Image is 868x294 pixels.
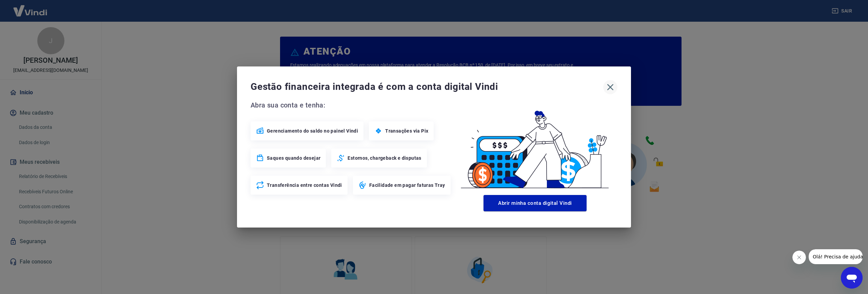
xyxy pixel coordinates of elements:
[4,5,57,10] span: Olá! Precisa de ajuda?
[267,182,342,189] span: Transferência entre contas Vindi
[348,155,421,161] span: Estornos, chargeback e disputas
[267,155,320,161] span: Saques quando desejar
[251,80,603,94] span: Gestão financeira integrada é com a conta digital Vindi
[484,195,587,211] button: Abrir minha conta digital Vindi
[453,100,617,192] img: Good Billing
[369,182,445,189] span: Facilidade em pagar faturas Tray
[251,100,453,111] span: Abra sua conta e tenha:
[267,128,358,134] span: Gerenciamento do saldo no painel Vindi
[841,267,863,289] iframe: Button to launch messaging window
[792,251,806,264] iframe: Close message
[809,249,863,264] iframe: Message from company
[385,128,428,134] span: Transações via Pix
